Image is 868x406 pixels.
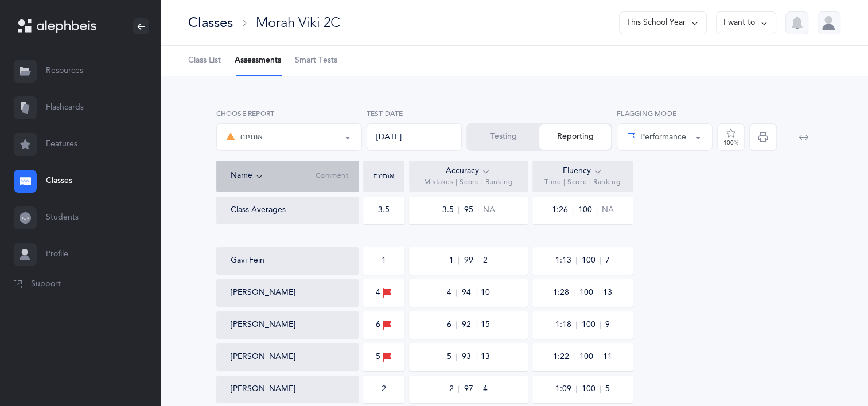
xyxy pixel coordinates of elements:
span: 11 [603,352,612,363]
label: Flagging Mode [617,108,713,119]
button: [PERSON_NAME] [231,319,295,331]
button: [PERSON_NAME] [231,352,295,363]
div: Fluency [563,165,602,178]
div: 3.5 [378,205,390,216]
span: Mistakes | Score | Ranking [424,178,513,187]
div: 2 [382,384,386,395]
button: [PERSON_NAME] [231,287,295,299]
button: [PERSON_NAME] [231,384,295,395]
span: NA [483,205,495,216]
div: Name [231,170,316,182]
span: 15 [481,319,490,331]
button: 100% [717,123,745,151]
span: 1 [449,257,459,264]
button: This School Year [619,11,707,34]
span: 4 [483,384,488,395]
div: 5 [376,351,392,364]
span: 6 [446,321,457,329]
span: 100 [578,206,597,214]
span: 1:28 [552,289,574,296]
span: 2 [483,255,488,267]
span: 5 [446,353,457,361]
span: 13 [481,352,490,363]
div: [DATE] [367,123,462,151]
span: 2 [449,385,459,393]
span: Support [31,279,61,290]
span: 100 [579,289,598,296]
div: 6 [376,319,392,331]
div: 1 [382,255,386,267]
span: 1:18 [555,321,577,329]
span: Class List [188,55,221,67]
label: Choose report [216,108,362,119]
span: Smart Tests [295,55,337,67]
span: 10 [481,287,490,299]
span: Time | Score | Ranking [544,178,620,187]
div: אותיות [226,130,263,144]
span: 1:13 [555,257,577,264]
span: 4 [446,289,457,296]
span: 100 [581,321,601,329]
span: 100 [579,353,598,361]
span: 9 [605,319,610,331]
span: 1:22 [552,353,574,361]
span: NA [602,205,614,216]
span: 100 [581,385,601,393]
span: 97 [464,385,478,393]
span: % [734,139,738,146]
div: Performance [626,131,686,143]
span: 5 [605,384,610,395]
div: Accuracy [446,165,491,178]
span: 1:09 [555,385,577,393]
button: I want to [716,11,776,34]
div: Class Averages [231,205,286,216]
div: Classes [188,13,233,32]
span: 13 [603,287,612,299]
span: 1:26 [551,206,573,214]
span: 93 [461,353,476,361]
button: Performance [617,123,713,151]
button: אותיות [216,123,362,151]
button: Gavi Fein [231,255,264,267]
button: Testing [468,124,539,150]
span: 100 [581,257,601,264]
span: 95 [464,206,478,214]
span: 99 [464,257,478,264]
div: Morah Viki 2C [256,13,340,32]
span: 3.5 [442,206,459,214]
div: 100 [723,140,738,146]
span: Comment [316,171,348,181]
label: Test Date [367,108,462,119]
span: 94 [461,289,476,296]
span: 7 [605,255,610,267]
span: 92 [461,321,476,329]
div: 4 [376,287,392,299]
div: אותיות [366,173,402,179]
